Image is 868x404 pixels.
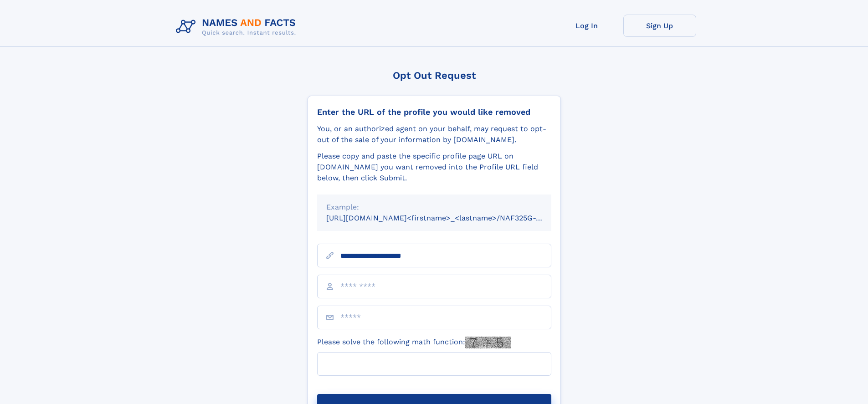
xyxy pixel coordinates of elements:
div: You, or an authorized agent on your behalf, may request to opt-out of the sale of your informatio... [317,123,551,145]
small: [URL][DOMAIN_NAME]<firstname>_<lastname>/NAF325G-xxxxxxxx [326,214,569,222]
a: Log In [550,15,623,37]
label: Please solve the following math function: [317,337,511,348]
img: Logo Names and Facts [172,15,303,39]
div: Opt Out Request [308,70,561,81]
div: Example: [326,202,542,213]
div: Enter the URL of the profile you would like removed [317,107,551,117]
div: Please copy and paste the specific profile page URL on [DOMAIN_NAME] you want removed into the Pr... [317,151,551,184]
a: Sign Up [623,15,696,37]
